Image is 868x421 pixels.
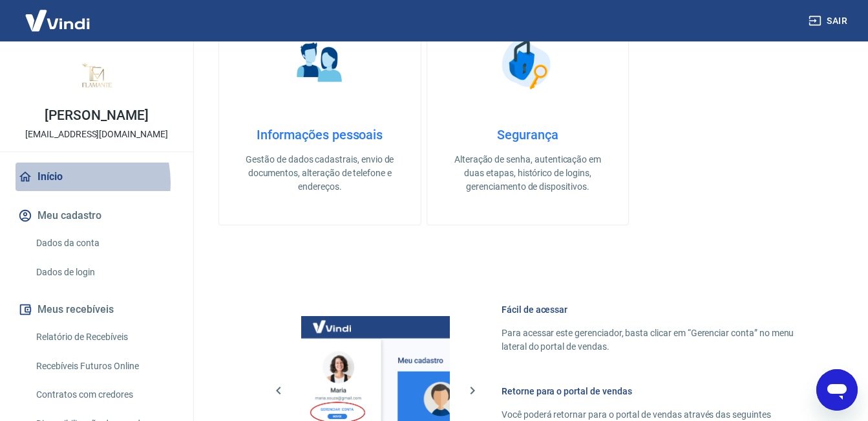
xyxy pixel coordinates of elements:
[502,385,806,398] h6: Retorne para o portal de vendas
[502,303,806,316] h6: Fácil de acessar
[31,230,178,256] a: Dados da conta
[240,127,400,142] h4: Informações pessoais
[16,201,178,230] button: Meu cadastro
[816,369,858,411] iframe: Botão para abrir a janela de mensagens
[16,163,178,191] a: Início
[448,153,608,194] p: Alteração de senha, autenticação em duas etapas, histórico de logins, gerenciamento de dispositivos.
[502,326,806,354] p: Para acessar este gerenciador, basta clicar em “Gerenciar conta” no menu lateral do portal de ven...
[16,295,178,324] button: Meus recebíveis
[31,259,178,286] a: Dados de login
[45,109,148,122] p: [PERSON_NAME]
[16,1,100,40] img: Vindi
[31,353,178,380] a: Recebíveis Futuros Online
[240,153,400,194] p: Gestão de dados cadastrais, envio de documentos, alteração de telefone e endereços.
[31,381,178,408] a: Contratos com credores
[448,127,608,142] h4: Segurança
[495,31,560,96] img: Segurança
[288,31,352,96] img: Informações pessoais
[31,324,178,350] a: Relatório de Recebíveis
[806,9,852,33] button: Sair
[71,52,123,104] img: 60a26ef5-5009-4fe0-a8c5-f7f4e87dcf7d.jpeg
[25,128,168,141] p: [EMAIL_ADDRESS][DOMAIN_NAME]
